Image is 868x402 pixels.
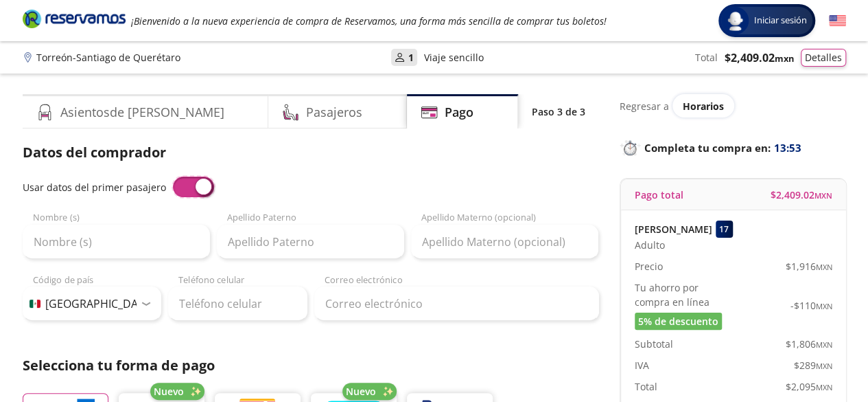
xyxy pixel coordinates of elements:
[168,287,307,321] input: Teléfono celular
[635,222,712,236] p: [PERSON_NAME]
[695,50,718,65] p: Total
[638,314,718,328] span: 5% de descuento
[790,298,832,313] span: -$ 110
[408,50,414,65] p: 1
[635,280,734,309] p: Tu ahorro por compra en línea
[771,188,832,202] span: $ 2,409.02
[23,225,210,259] input: Nombre (s)
[801,49,846,67] button: Detalles
[306,103,362,122] h4: Pasajeros
[829,12,846,30] button: English
[23,181,166,194] span: Usar datos del primer pasajero
[23,8,126,29] i: Brand Logo
[424,50,484,65] p: Viaje sencillo
[816,301,832,311] small: MXN
[635,188,683,202] p: Pago total
[775,52,794,65] small: MXN
[749,14,812,27] span: Iniciar sesión
[814,190,832,201] small: MXN
[217,225,404,259] input: Apellido Paterno
[786,259,832,273] span: $ 1,916
[716,221,733,238] div: 17
[786,379,832,394] span: $ 2,095
[154,384,184,399] span: Nuevo
[36,50,180,65] p: Torreón - Santiago de Querétaro
[774,140,801,156] span: 13:53
[445,103,473,122] h4: Pago
[725,49,794,66] span: $ 2,409.02
[532,104,585,119] p: Paso 3 de 3
[411,225,598,259] input: Apellido Materno (opcional)
[786,337,832,351] span: $ 1,806
[620,99,669,113] p: Regresar a
[30,300,40,308] img: MX
[23,8,126,33] a: Brand Logo
[346,384,376,399] span: Nuevo
[635,238,665,252] span: Adulto
[620,94,846,118] div: Regresar a ver horarios
[635,379,657,394] p: Total
[23,355,599,376] p: Selecciona tu forma de pago
[683,100,724,113] span: Horarios
[635,358,649,372] p: IVA
[635,259,663,273] p: Precio
[620,138,846,157] p: Completa tu compra en :
[788,322,854,388] iframe: Messagebird Livechat Widget
[816,262,832,272] small: MXN
[131,14,607,27] em: ¡Bienvenido a la nueva experiencia de compra de Reservamos, una forma más sencilla de comprar tus...
[60,103,224,122] h4: Asientos de [PERSON_NAME]
[23,142,599,163] p: Datos del comprador
[635,337,673,351] p: Subtotal
[314,287,599,321] input: Correo electrónico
